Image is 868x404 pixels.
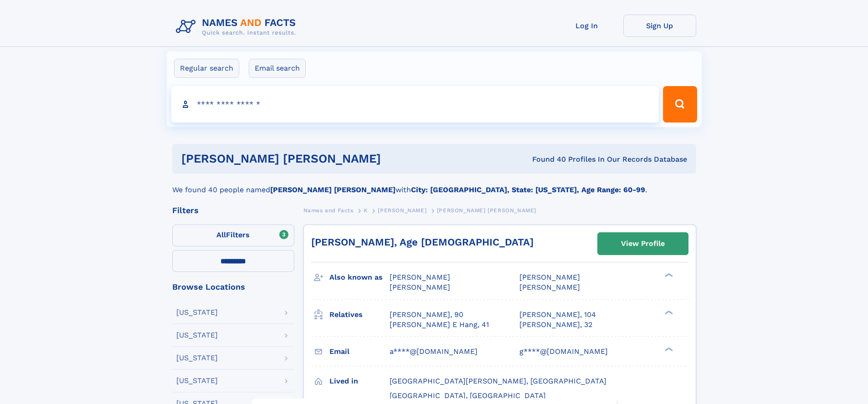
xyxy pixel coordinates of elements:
a: [PERSON_NAME], 32 [519,320,592,330]
a: [PERSON_NAME], 104 [519,310,596,320]
span: [GEOGRAPHIC_DATA][PERSON_NAME], [GEOGRAPHIC_DATA] [390,377,606,385]
a: Log In [550,15,623,37]
span: [PERSON_NAME] [378,207,426,214]
img: Logo Names and Facts [172,15,303,39]
span: [GEOGRAPHIC_DATA], [GEOGRAPHIC_DATA] [390,391,546,400]
div: [US_STATE] [176,377,218,384]
span: [PERSON_NAME] [519,283,580,291]
a: [PERSON_NAME], 90 [390,310,463,320]
div: ❯ [663,309,673,315]
b: City: [GEOGRAPHIC_DATA], State: [US_STATE], Age Range: 60-99 [411,185,645,194]
input: search input [171,86,659,123]
span: [PERSON_NAME] [390,273,450,281]
span: [PERSON_NAME] [390,283,450,291]
a: K [364,205,368,216]
div: We found 40 people named with . [172,174,696,195]
a: [PERSON_NAME] E Hang, 41 [390,320,489,330]
span: All [216,230,226,239]
span: K [364,207,368,214]
h3: Lived in [329,373,390,389]
h3: Also known as [329,270,390,285]
div: Browse Locations [172,283,294,291]
a: Sign Up [623,15,696,37]
span: [PERSON_NAME] [519,273,580,281]
a: Names and Facts [303,205,354,216]
a: View Profile [598,233,688,255]
button: Search Button [663,86,697,123]
div: Filters [172,206,294,215]
div: [US_STATE] [176,309,218,316]
a: [PERSON_NAME], Age [DEMOGRAPHIC_DATA] [311,236,534,248]
b: [PERSON_NAME] [PERSON_NAME] [270,185,395,194]
a: [PERSON_NAME] [378,205,426,216]
h3: Relatives [329,307,390,322]
label: Regular search [174,59,239,78]
div: [US_STATE] [176,354,218,362]
div: [US_STATE] [176,332,218,339]
div: ❯ [663,272,673,278]
div: ❯ [663,346,673,352]
label: Filters [172,225,294,246]
span: [PERSON_NAME] [PERSON_NAME] [437,207,536,214]
label: Email search [249,59,306,78]
div: View Profile [621,233,665,254]
div: Found 40 Profiles In Our Records Database [457,154,687,164]
h1: [PERSON_NAME] [PERSON_NAME] [181,153,457,164]
h3: Email [329,344,390,359]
